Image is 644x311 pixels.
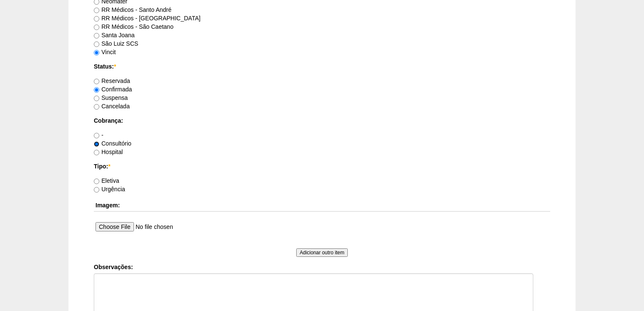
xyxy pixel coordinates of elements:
[94,132,104,138] label: -
[94,263,550,271] label: Observações:
[94,40,138,47] label: São Luiz SCS
[94,25,99,30] input: RR Médicos - São Caetano
[94,186,125,193] label: Urgência
[94,149,123,155] label: Hospital
[94,199,550,212] th: Imagem:
[94,94,128,101] label: Suspensa
[94,116,550,125] label: Cobrança:
[94,32,135,39] label: Santa Joana
[94,96,99,101] input: Suspensa
[94,133,99,138] input: -
[94,86,132,93] label: Confirmada
[94,79,99,84] input: Reservada
[114,63,116,70] span: Este campo é obrigatório.
[94,62,550,71] label: Status:
[94,8,99,13] input: RR Médicos - Santo André
[94,187,99,193] input: Urgência
[94,104,99,110] input: Cancelada
[94,50,99,55] input: Vincit
[94,177,119,184] label: Eletiva
[94,15,200,22] label: RR Médicos - [GEOGRAPHIC_DATA]
[94,16,99,22] input: RR Médicos - [GEOGRAPHIC_DATA]
[94,77,130,84] label: Reservada
[94,33,99,39] input: Santa Joana
[94,150,99,155] input: Hospital
[94,23,173,30] label: RR Médicos - São Caetano
[94,179,99,184] input: Eletiva
[94,6,172,13] label: RR Médicos - Santo André
[94,141,99,147] input: Consultório
[94,41,99,47] input: São Luiz SCS
[94,162,550,171] label: Tipo:
[108,163,110,170] span: Este campo é obrigatório.
[296,248,348,257] input: Adicionar outro item
[94,49,116,55] label: Vincit
[94,103,130,110] label: Cancelada
[94,140,131,147] label: Consultório
[94,87,99,93] input: Confirmada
